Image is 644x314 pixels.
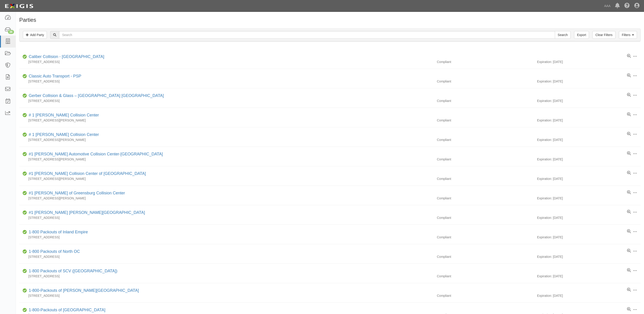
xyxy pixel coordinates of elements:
[555,31,571,39] input: Search
[433,99,537,103] div: Compliant
[27,210,145,216] div: #1 Cochran Robinson Township
[433,274,537,278] div: Compliant
[59,31,555,39] input: Search
[29,152,163,156] a: #1 [PERSON_NAME] Automotive Collision Center-[GEOGRAPHIC_DATA]
[27,268,117,274] div: 1-800 Packouts of SCV (Santa Clarita Valley)
[29,171,146,176] a: #1 [PERSON_NAME] Collision Center of [GEOGRAPHIC_DATA]
[433,157,537,162] div: Compliant
[19,176,433,181] div: [STREET_ADDRESS][PERSON_NAME]
[592,31,615,39] a: Clear Filters
[23,133,27,136] i: Compliant
[27,288,139,294] div: 1-800-Packouts of Beverly Hills
[537,215,641,220] div: Expiration: [DATE]
[19,99,433,103] div: [STREET_ADDRESS]
[29,230,88,234] a: 1-800 Packouts of Inland Empire
[537,79,641,84] div: Expiration: [DATE]
[27,73,81,79] div: Classic Auto Transport - PSP
[433,138,537,142] div: Compliant
[23,172,27,175] i: Compliant
[627,151,631,156] a: View results summary
[433,235,537,239] div: Compliant
[23,94,27,97] i: Compliant
[27,307,105,313] div: 1-800-Packouts of Tarrant County
[19,293,433,298] div: [STREET_ADDRESS]
[624,3,630,9] i: Help Center - Complianz
[627,229,631,234] a: View results summary
[23,75,27,78] i: Compliant
[627,210,631,214] a: View results summary
[537,293,641,298] div: Expiration: [DATE]
[537,196,641,200] div: Expiration: [DATE]
[3,2,35,10] img: logo-5460c22ac91f19d4615b14bd174203de0afe785f0fc80cf4dbbc73dc1793850b.png
[19,235,433,239] div: [STREET_ADDRESS]
[19,157,433,162] div: [STREET_ADDRESS][PERSON_NAME]
[537,176,641,181] div: Expiration: [DATE]
[8,30,14,34] div: 36
[29,269,117,273] a: 1-800 Packouts of SCV ([GEOGRAPHIC_DATA])
[19,215,433,220] div: [STREET_ADDRESS]
[19,254,433,259] div: [STREET_ADDRESS]
[19,118,433,123] div: [STREET_ADDRESS][PERSON_NAME]
[627,288,631,292] a: View results summary
[23,114,27,117] i: Compliant
[27,229,88,235] div: 1-800 Packouts of Inland Empire
[627,73,631,78] a: View results summary
[433,176,537,181] div: Compliant
[19,17,641,23] h1: Parties
[433,79,537,84] div: Compliant
[602,1,613,10] a: AAA
[433,118,537,123] div: Compliant
[619,31,637,39] a: Filters
[537,60,641,64] div: Expiration: [DATE]
[29,288,139,293] a: 1-800-Packouts of [PERSON_NAME][GEOGRAPHIC_DATA]
[627,132,631,136] a: View results summary
[29,113,99,117] a: # 1 [PERSON_NAME] Collision Center
[574,31,589,39] a: Export
[627,54,631,58] a: View results summary
[23,153,27,156] i: Compliant
[23,211,27,214] i: Compliant
[29,54,104,59] a: Caliber Collision - [GEOGRAPHIC_DATA]
[23,289,27,292] i: Compliant
[19,60,433,64] div: [STREET_ADDRESS]
[627,190,631,195] a: View results summary
[433,293,537,298] div: Compliant
[29,308,105,312] a: 1-800-Packouts of [GEOGRAPHIC_DATA]
[23,231,27,234] i: Compliant
[19,196,433,200] div: [STREET_ADDRESS][PERSON_NAME]
[537,99,641,103] div: Expiration: [DATE]
[537,118,641,123] div: Expiration: [DATE]
[29,249,80,254] a: 1-800 Packouts of North OC
[23,31,47,39] a: Add Party
[433,215,537,220] div: Compliant
[627,171,631,175] a: View results summary
[627,249,631,253] a: View results summary
[27,54,104,60] div: Caliber Collision - Gainesville
[537,274,641,278] div: Expiration: [DATE]
[23,270,27,273] i: Compliant
[23,55,27,58] i: Compliant
[27,171,146,177] div: #1 Cochran Collision Center of Greensburg
[19,79,433,84] div: [STREET_ADDRESS]
[29,191,125,195] a: #1 [PERSON_NAME] of Greensburg Collision Center
[29,210,145,215] a: #1 [PERSON_NAME] [PERSON_NAME][GEOGRAPHIC_DATA]
[433,196,537,200] div: Compliant
[27,93,164,99] div: Gerber Collision & Glass – Houston Brighton
[19,274,433,278] div: [STREET_ADDRESS]
[537,138,641,142] div: Expiration: [DATE]
[29,93,164,98] a: Gerber Collision & Glass – [GEOGRAPHIC_DATA] [GEOGRAPHIC_DATA]
[537,157,641,162] div: Expiration: [DATE]
[27,190,125,196] div: #1 Cochran of Greensburg Collision Center
[27,112,99,118] div: # 1 Cochran Collision Center
[627,268,631,273] a: View results summary
[537,235,641,239] div: Expiration: [DATE]
[23,192,27,195] i: Compliant
[433,254,537,259] div: Compliant
[627,112,631,117] a: View results summary
[27,132,99,138] div: # 1 Cochran Collision Center
[433,60,537,64] div: Compliant
[23,309,27,312] i: Compliant
[23,250,27,253] i: Compliant
[27,151,163,157] div: #1 Cochran Automotive Collision Center-Monroeville
[627,307,631,312] a: View results summary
